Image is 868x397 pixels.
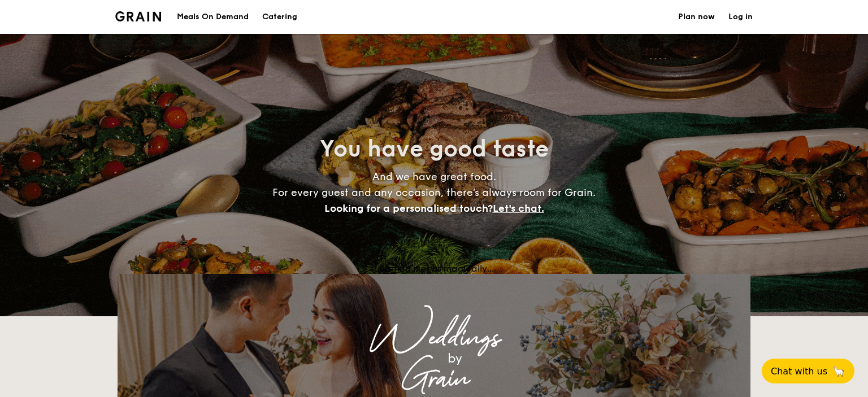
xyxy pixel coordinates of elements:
button: Chat with us🦙 [762,359,854,383]
div: Loading menus magically... [118,263,750,274]
div: by [259,348,651,369]
a: Logotype [115,11,161,21]
div: Grain [217,369,651,389]
span: 🦙 [832,365,845,378]
img: Grain [115,11,161,21]
div: Weddings [217,328,651,348]
span: Chat with us [771,366,827,377]
span: Let's chat. [493,202,544,215]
